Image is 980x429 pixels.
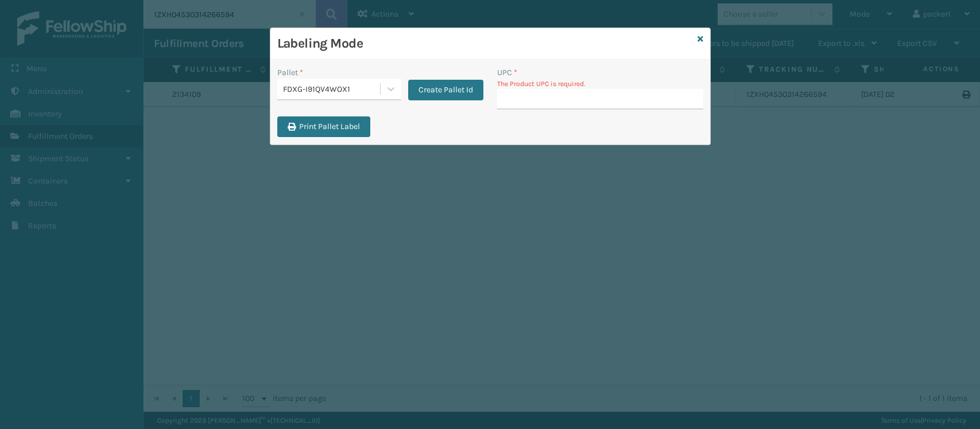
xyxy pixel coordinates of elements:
label: UPC [497,67,517,79]
div: FDXG-I91QV4WOX1 [283,83,381,95]
button: Create Pallet Id [408,80,483,100]
button: Print Pallet Label [277,116,370,137]
label: Pallet [277,67,303,79]
h3: Labeling Mode [277,35,693,52]
p: The Product UPC is required. [497,79,703,89]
